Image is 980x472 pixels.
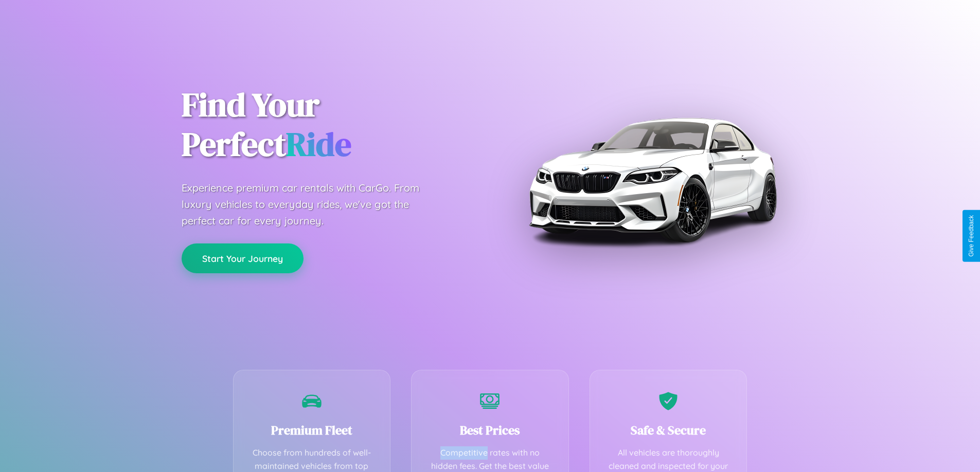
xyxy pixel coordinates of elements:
img: Premium BMW car rental vehicle [524,51,781,308]
h3: Premium Fleet [249,422,375,439]
div: Give Feedback [968,215,975,257]
h1: Find Your Perfect [182,85,475,164]
h3: Best Prices [427,422,553,439]
span: Ride [286,122,351,166]
h3: Safe & Secure [605,422,732,439]
button: Start Your Journey [182,243,304,273]
p: Experience premium car rentals with CarGo. From luxury vehicles to everyday rides, we've got the ... [182,180,439,229]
